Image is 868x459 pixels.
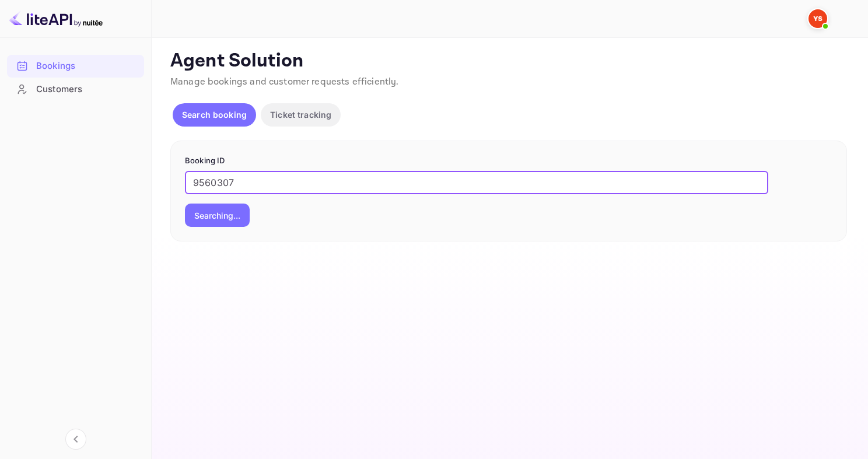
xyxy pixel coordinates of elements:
[808,9,827,28] img: Yandex Support
[7,55,144,76] a: Bookings
[65,429,86,450] button: Collapse navigation
[7,78,144,100] a: Customers
[36,83,138,96] div: Customers
[270,108,331,121] p: Ticket tracking
[170,76,399,88] span: Manage bookings and customer requests efficiently.
[170,50,847,73] p: Agent Solution
[185,171,768,194] input: Enter Booking ID (e.g., 63782194)
[185,204,250,227] button: Searching...
[7,78,144,101] div: Customers
[9,9,103,28] img: LiteAPI logo
[7,55,144,78] div: Bookings
[185,155,832,167] p: Booking ID
[182,108,247,121] p: Search booking
[36,59,138,73] div: Bookings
